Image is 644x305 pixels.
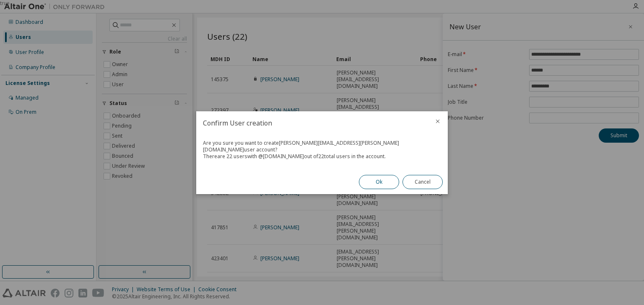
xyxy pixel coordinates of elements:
div: Are you sure you want to create [PERSON_NAME][EMAIL_ADDRESS][PERSON_NAME][DOMAIN_NAME] user account? [203,140,441,153]
button: close [434,118,441,125]
div: There are 22 users with @ [DOMAIN_NAME] out of 22 total users in the account. [203,153,441,160]
button: Ok [359,175,399,189]
h2: Confirm User creation [196,111,428,135]
button: Cancel [402,175,443,189]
